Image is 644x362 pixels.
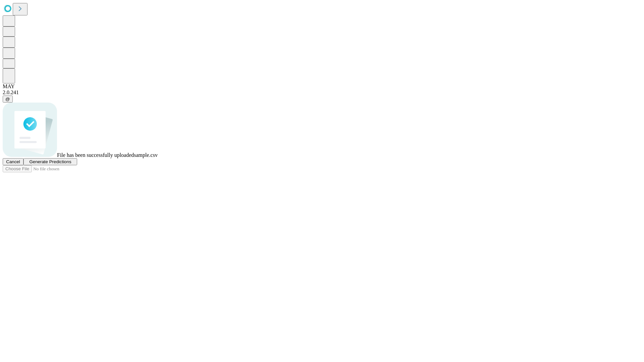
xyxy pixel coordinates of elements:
span: Generate Predictions [29,159,71,164]
span: File has been successfully uploaded [57,152,134,158]
span: sample.csv [134,152,158,158]
button: Cancel [3,158,23,165]
div: 2.0.241 [3,89,641,96]
span: @ [5,97,10,102]
button: @ [3,96,13,103]
button: Generate Predictions [23,158,77,165]
div: MAY [3,83,641,89]
span: Cancel [6,159,20,164]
